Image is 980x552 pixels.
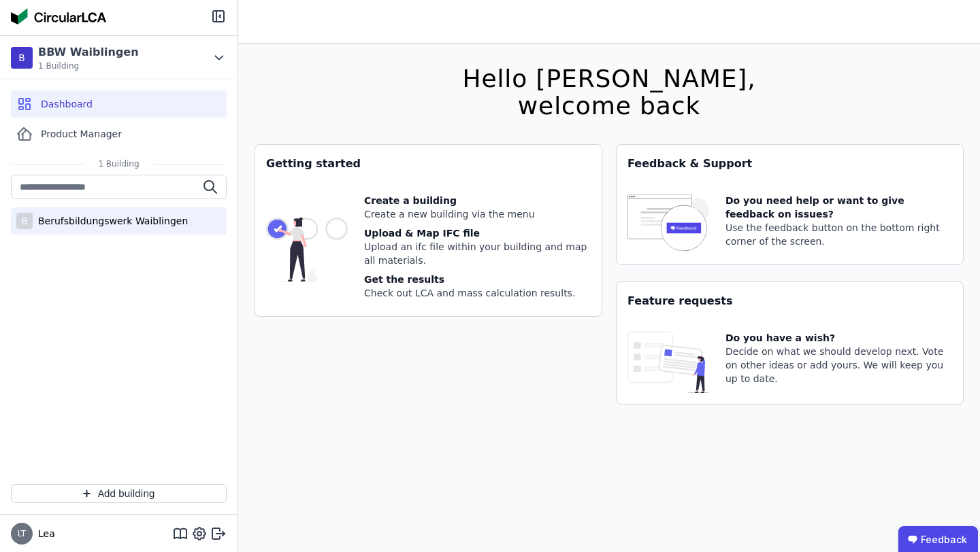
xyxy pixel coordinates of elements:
span: Lea [33,527,55,540]
div: B [16,213,33,229]
span: 1 Building [84,158,152,169]
div: Do you have a wish? [725,331,952,345]
img: feedback-icon-HCTs5lye.svg [627,194,709,254]
button: Add building [11,484,227,503]
div: welcome back [462,92,755,120]
img: getting_started_tile-DrF_GRSv.svg [266,194,348,305]
div: Getting started [255,145,602,183]
img: feature_request_tile-UiXE1qGU.svg [627,331,709,393]
span: 1 Building [38,61,139,71]
div: B [11,47,33,69]
div: Create a new building via the menu [364,207,591,221]
div: Feedback & Support [617,145,963,183]
div: Check out LCA and mass calculation results. [364,286,591,300]
div: Upload & Map IFC file [364,226,591,240]
div: Feature requests [617,282,963,320]
span: LT [18,530,26,538]
div: Create a building [364,194,591,207]
div: Do you need help or want to give feedback on issues? [725,194,952,221]
img: Concular [11,8,106,24]
div: Hello [PERSON_NAME], [462,65,755,92]
div: Decide on what we should develop next. Vote on other ideas or add yours. We will keep you up to d... [725,345,952,385]
div: BBW Waiblingen [38,44,139,61]
div: Berufsbildungswerk Waiblingen [33,214,188,228]
span: Product Manager [41,127,122,141]
span: Dashboard [41,97,93,111]
div: Get the results [364,273,591,286]
div: Use the feedback button on the bottom right corner of the screen. [725,221,952,248]
div: Upload an ifc file within your building and map all materials. [364,240,591,267]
